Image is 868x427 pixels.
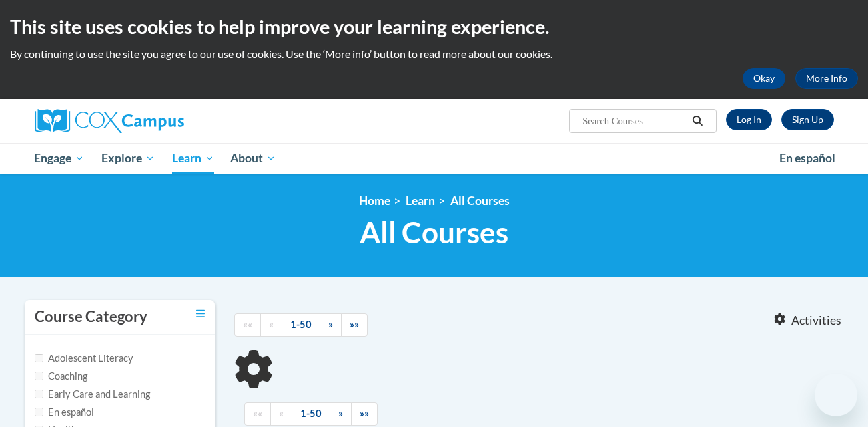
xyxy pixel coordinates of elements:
a: Begining [234,313,261,337]
a: About [222,143,284,174]
span: Activities [791,313,841,328]
p: By continuing to use the site you agree to our use of cookies. Use the ‘More info’ button to read... [10,47,858,61]
button: Okay [743,68,785,89]
a: Home [359,194,390,208]
span: «« [253,408,262,419]
a: End [341,313,368,337]
a: Register [781,109,834,130]
label: Adolescent Literacy [35,351,133,366]
span: « [269,319,274,330]
a: Learn [163,143,222,174]
a: Next [320,313,342,337]
span: »» [360,408,369,419]
span: «« [243,319,252,330]
a: Previous [260,313,282,337]
a: Log In [726,109,772,130]
h3: Course Category [35,307,147,327]
iframe: Button to launch messaging window [815,374,857,416]
a: End [351,402,378,426]
a: Toggle collapse [196,307,205,321]
a: Previous [270,402,292,426]
span: Learn [172,150,214,166]
span: About [230,150,276,166]
label: En español [35,405,94,420]
a: Cox Campus [35,109,288,133]
a: Next [330,402,352,426]
a: All Courses [450,194,510,208]
img: Cox Campus [35,109,184,133]
input: Checkbox for Options [35,390,43,398]
span: » [328,319,333,330]
span: Explore [101,150,155,166]
div: Main menu [15,143,854,174]
span: Engage [34,150,84,166]
a: 1-50 [282,313,320,337]
a: Engage [26,143,93,174]
a: Begining [244,402,271,426]
a: Learn [406,194,435,208]
span: « [279,408,284,419]
span: » [338,408,343,419]
span: All Courses [360,215,508,250]
a: En español [771,144,844,172]
a: Explore [93,143,163,174]
a: 1-50 [292,402,330,426]
input: Checkbox for Options [35,408,43,416]
input: Checkbox for Options [35,372,43,380]
a: More Info [795,68,858,89]
button: Search [687,113,707,129]
input: Search Courses [581,113,687,129]
span: »» [350,319,359,330]
label: Coaching [35,369,87,384]
span: En español [779,151,835,165]
h2: This site uses cookies to help improve your learning experience. [10,13,858,40]
input: Checkbox for Options [35,354,43,362]
label: Early Care and Learning [35,387,150,402]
